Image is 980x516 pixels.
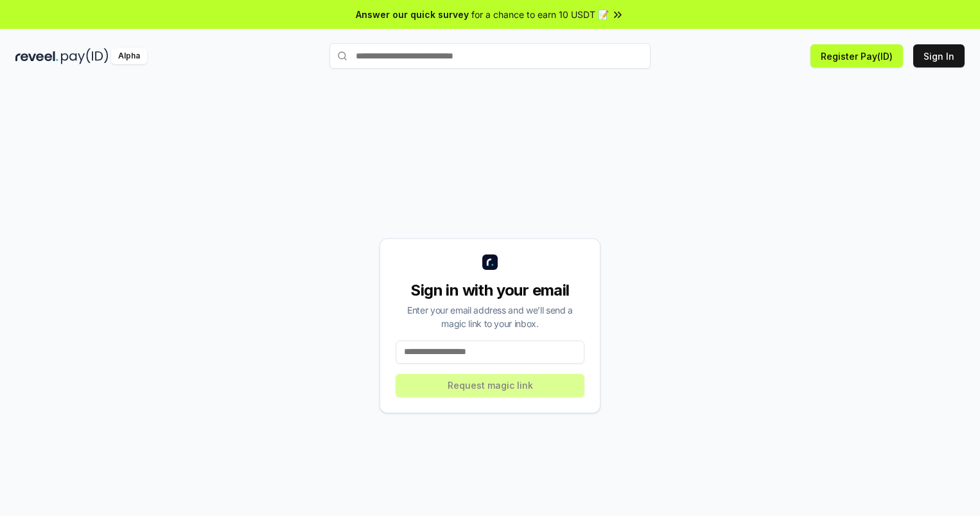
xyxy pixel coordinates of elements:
div: Enter your email address and we’ll send a magic link to your inbox. [396,303,584,330]
button: Sign In [913,44,965,67]
span: for a chance to earn 10 USDT 📝 [471,8,609,21]
button: Register Pay(ID) [810,44,903,67]
img: pay_id [61,48,109,64]
img: reveel_dark [15,48,58,64]
img: logo_small [482,254,498,270]
div: Sign in with your email [396,280,584,301]
span: Answer our quick survey [356,8,469,21]
div: Alpha [111,48,147,64]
